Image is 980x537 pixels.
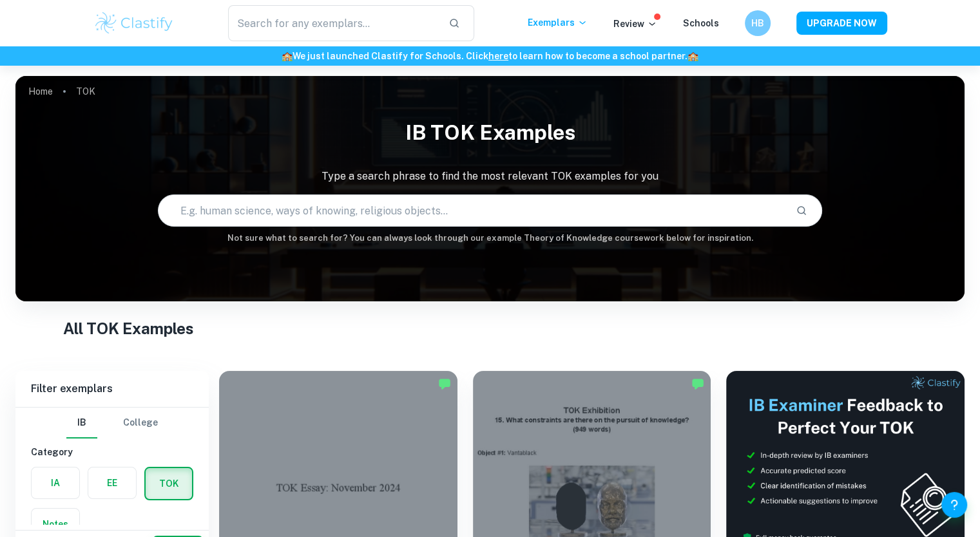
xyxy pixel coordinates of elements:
[282,51,293,61] span: 🏫
[31,445,193,459] h6: Category
[123,408,158,438] button: College
[28,82,53,100] a: Home
[488,51,508,61] a: here
[15,112,965,153] h1: IB TOK examples
[15,232,965,245] h6: Not sure what to search for? You can always look through our example Theory of Knowledge coursewo...
[750,16,765,30] h6: HB
[32,467,79,498] button: IA
[159,193,785,229] input: E.g. human science, ways of knowing, religious objects...
[66,408,97,438] button: IB
[796,12,887,35] button: UPGRADE NOW
[146,468,192,499] button: TOK
[683,18,719,28] a: Schools
[613,17,657,31] p: Review
[791,200,812,221] button: Search
[76,84,95,99] p: TOK
[66,408,158,438] div: Filter type choice
[528,15,588,30] p: Exemplars
[88,467,136,498] button: EE
[3,49,977,63] h6: We just launched Clastify for Schools. Click to learn how to become a school partner.
[15,169,965,184] p: Type a search phrase to find the most relevant TOK examples for you
[15,371,209,407] h6: Filter exemplars
[687,51,698,61] span: 🏫
[691,377,704,390] img: Marked
[438,377,451,390] img: Marked
[941,492,967,518] button: Help and Feedback
[63,317,918,340] h1: All TOK Examples
[745,10,771,36] button: HB
[93,10,175,36] img: Clastify logo
[228,5,439,41] input: Search for any exemplars...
